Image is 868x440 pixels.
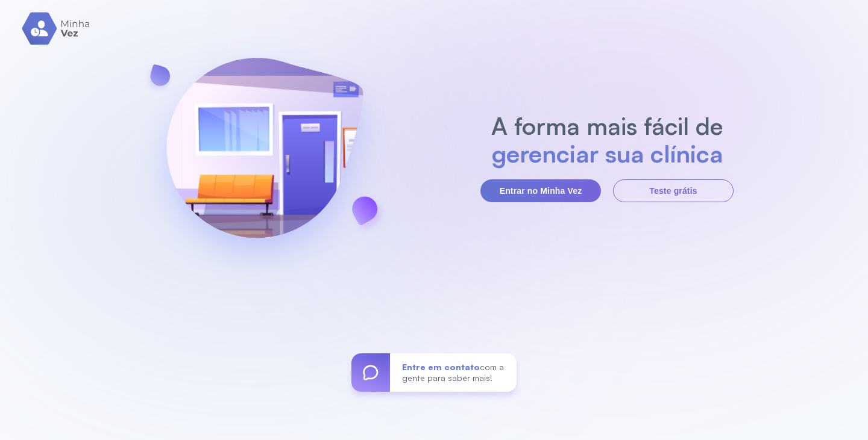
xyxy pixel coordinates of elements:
[485,140,729,167] h2: gerenciar sua clínica
[480,179,601,202] button: Entrar no Minha Vez
[351,353,517,392] a: Entre em contatocom a gente para saber mais!
[390,353,517,392] div: com a gente para saber mais!
[402,362,480,372] span: Entre em contato
[485,112,729,140] h2: A forma mais fácil de
[22,12,91,45] img: logo.svg
[134,26,395,288] img: banner-login.svg
[613,179,734,202] button: Teste grátis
